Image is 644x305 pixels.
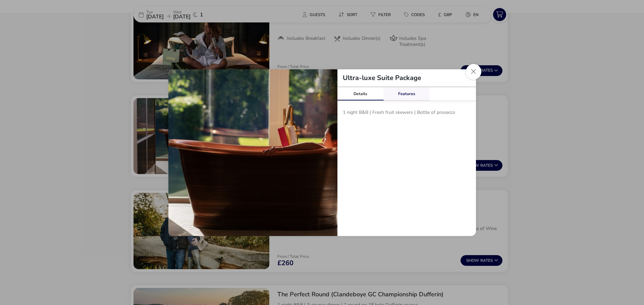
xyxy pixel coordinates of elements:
[337,87,384,100] div: Details
[383,87,430,100] div: Features
[466,64,481,79] button: Close modal
[337,75,427,81] h2: Ultra-luxe Suite Package
[343,109,471,119] p: 1 night B&B | Fresh fruit skewers | Bottle of prosecco
[168,69,476,236] div: tariffDetails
